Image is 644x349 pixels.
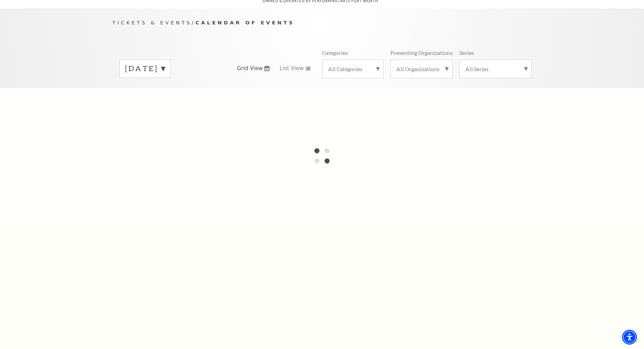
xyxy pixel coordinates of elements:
[465,65,526,72] label: All Series
[125,63,165,74] label: [DATE]
[390,49,453,56] p: Presenting Organizations
[322,49,348,56] p: Categories
[195,20,294,25] span: Calendar of Events
[396,65,447,72] label: All Organizations
[622,330,637,345] div: Accessibility Menu
[237,65,263,72] span: Grid View
[459,49,474,56] p: Series
[113,20,192,25] span: Tickets & Events
[113,19,532,27] p: /
[328,65,378,72] label: All Categories
[280,65,304,72] span: List View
